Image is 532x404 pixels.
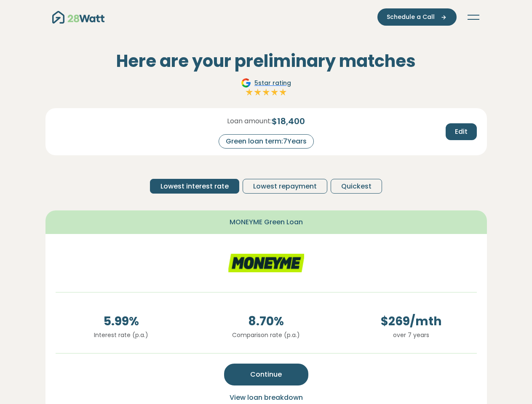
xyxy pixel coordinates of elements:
[279,88,287,96] img: Full star
[270,88,279,96] img: Full star
[345,313,477,330] span: $ 269 /mth
[341,181,372,191] span: Quickest
[52,8,480,26] nav: Main navigation
[467,13,480,21] button: Toggle navigation
[224,364,308,385] button: Continue
[245,88,254,96] img: Full star
[52,11,104,24] img: 28Watt
[45,51,487,71] h2: Here are your preliminary matches
[230,217,303,227] span: MONEYME Green Loan
[387,13,435,21] span: Schedule a Call
[241,78,251,88] img: Google
[262,88,270,96] img: Full star
[150,179,239,194] button: Lowest interest rate
[253,181,317,191] span: Lowest repayment
[331,179,382,194] button: Quickest
[243,179,327,194] button: Lowest repayment
[228,244,304,282] img: moneyme logo
[227,392,305,403] button: View loan breakdown
[56,330,187,340] p: Interest rate (p.a.)
[455,127,468,137] span: Edit
[230,393,303,402] span: View loan breakdown
[201,313,332,330] span: 8.70 %
[446,123,477,140] button: Edit
[254,79,291,88] span: 5 star rating
[219,134,314,149] div: Green loan term: 7 Years
[250,369,282,380] span: Continue
[160,181,229,191] span: Lowest interest rate
[240,78,292,98] a: Google5star ratingFull starFull starFull starFull starFull star
[56,313,187,330] span: 5.99 %
[254,88,262,96] img: Full star
[227,116,272,126] span: Loan amount:
[201,330,332,340] p: Comparison rate (p.a.)
[345,330,477,340] p: over 7 years
[272,115,305,128] span: $ 18,400
[377,8,457,26] button: Schedule a Call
